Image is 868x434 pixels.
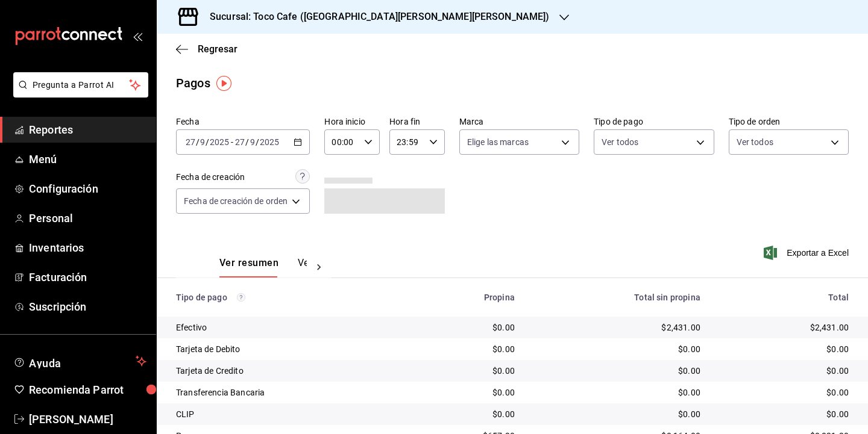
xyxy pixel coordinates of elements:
div: CLIP [176,408,403,420]
label: Hora inicio [324,117,380,126]
span: Facturación [29,269,146,285]
label: Tipo de orden [729,117,849,126]
div: Fecha de creación [176,171,245,184]
span: Fecha de creación de orden [184,195,288,207]
div: $0.00 [720,408,849,420]
span: Elige las marcas [467,136,529,148]
span: / [256,137,259,147]
input: ---- [259,137,280,147]
input: -- [200,137,206,147]
div: $0.00 [534,408,700,420]
span: Pregunta a Parrot AI [33,79,130,91]
label: Marca [459,117,579,126]
span: Recomienda Parrot [29,382,146,398]
span: - [231,137,233,147]
div: $0.00 [534,386,700,398]
div: $0.00 [423,386,515,398]
div: Pagos [176,74,210,92]
div: Total [720,293,849,302]
span: Ayuda [29,354,131,368]
div: $0.00 [720,386,849,398]
button: Regresar [176,43,237,55]
span: Reportes [29,122,146,138]
div: Transferencia Bancaria [176,386,403,398]
span: Ver todos [602,136,638,148]
div: $0.00 [423,408,515,420]
div: $2,431.00 [720,321,849,333]
span: Regresar [198,43,237,55]
button: open_drawer_menu [133,31,142,41]
span: Personal [29,210,146,226]
span: / [196,137,200,147]
div: Efectivo [176,321,403,333]
div: Total sin propina [534,293,700,302]
div: $0.00 [534,365,700,377]
img: Tooltip marker [216,76,231,91]
div: navigation tabs [219,257,307,277]
span: Inventarios [29,240,146,256]
button: Exportar a Excel [766,246,849,260]
div: Tarjeta de Credito [176,365,403,377]
h3: Sucursal: Toco Cafe ([GEOGRAPHIC_DATA][PERSON_NAME][PERSON_NAME]) [200,10,550,24]
div: $2,431.00 [534,321,700,333]
input: -- [250,137,256,147]
a: Pregunta a Parrot AI [8,87,148,100]
div: Tarjeta de Debito [176,343,403,355]
input: ---- [209,137,230,147]
button: Ver pagos [298,257,343,277]
div: Tipo de pago [176,293,403,302]
button: Pregunta a Parrot AI [13,72,148,98]
span: Suscripción [29,299,146,315]
span: / [206,137,209,147]
span: Configuración [29,181,146,197]
input: -- [234,137,245,147]
span: [PERSON_NAME] [29,411,146,427]
input: -- [185,137,196,147]
label: Hora fin [389,117,445,126]
button: Ver resumen [219,257,278,277]
div: $0.00 [423,321,515,333]
div: $0.00 [423,343,515,355]
div: Propina [423,293,515,302]
span: Menú [29,151,146,167]
span: / [245,137,249,147]
label: Tipo de pago [594,117,714,126]
label: Fecha [176,117,310,126]
div: $0.00 [423,365,515,377]
span: Ver todos [737,136,773,148]
div: $0.00 [720,365,849,377]
div: $0.00 [534,343,700,355]
div: $0.00 [720,343,849,355]
svg: Los pagos realizados con Pay y otras terminales son montos brutos. [237,293,245,302]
